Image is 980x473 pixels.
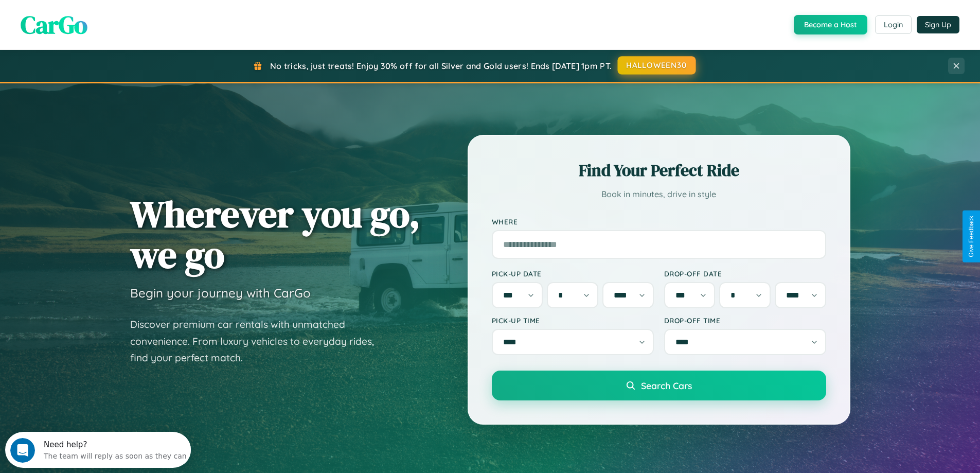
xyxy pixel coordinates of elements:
[270,61,612,71] span: No tricks, just treats! Enjoy 30% off for all Silver and Gold users! Ends [DATE] 1pm PT.
[492,217,826,226] label: Where
[39,17,182,28] div: The team will reply as soon as they can
[492,159,826,182] h2: Find Your Perfect Ride
[968,216,975,257] div: Give Feedback
[492,187,826,202] p: Book in minutes, drive in style
[39,9,182,17] div: Need help?
[618,56,696,75] button: HALLOWEEN30
[130,316,387,366] p: Discover premium car rentals with unmatched convenience. From luxury vehicles to everyday rides, ...
[794,15,867,34] button: Become a Host
[10,438,35,463] iframe: Intercom live chat
[917,16,959,33] button: Sign Up
[875,15,912,34] button: Login
[492,316,654,325] label: Pick-up Time
[21,8,87,42] span: CarGo
[492,269,654,278] label: Pick-up Date
[641,380,692,391] span: Search Cars
[492,371,826,400] button: Search Cars
[5,432,191,468] iframe: Intercom live chat discovery launcher
[664,316,826,325] label: Drop-off Time
[130,285,311,301] h3: Begin your journey with CarGo
[664,269,826,278] label: Drop-off Date
[4,4,191,32] div: Open Intercom Messenger
[130,194,420,275] h1: Wherever you go, we go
